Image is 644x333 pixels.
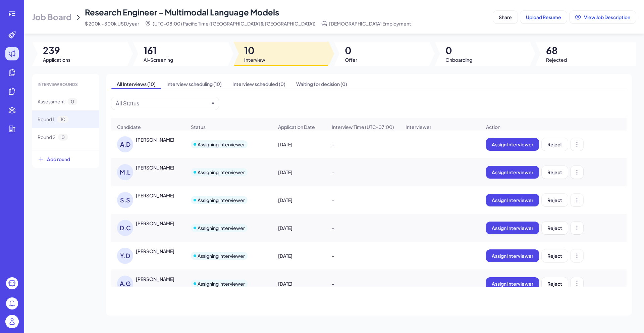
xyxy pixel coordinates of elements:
[273,135,326,154] div: [DATE]
[499,14,512,20] span: Share
[198,197,245,203] div: Assigning interviewer
[273,274,326,293] div: [DATE]
[117,276,133,292] div: A.G
[198,280,245,287] div: Assigning interviewer
[32,150,99,168] button: Add round
[542,222,568,234] button: Reject
[117,220,133,236] div: D.C
[326,246,399,265] div: -
[526,14,561,20] span: Upload Resume
[486,194,539,206] button: Assign Interviewer
[445,44,472,56] span: 0
[326,135,399,154] div: -
[547,141,562,147] span: Reject
[445,56,472,63] span: Onboarding
[38,134,55,141] span: Round 2
[161,79,227,89] span: Interview scheduling (10)
[345,44,357,56] span: 0
[198,225,245,231] div: Assigning interviewer
[144,44,173,56] span: 161
[191,124,206,130] span: Status
[542,249,568,262] button: Reject
[273,191,326,209] div: [DATE]
[198,141,245,148] div: Assigning interviewer
[547,253,562,259] span: Reject
[58,134,68,141] span: 0
[38,116,54,123] span: Round 1
[116,99,139,107] div: All Status
[329,20,411,27] span: [DEMOGRAPHIC_DATA] Employment
[117,192,133,208] div: S.S
[47,156,70,162] span: Add round
[547,197,562,203] span: Reject
[345,56,357,63] span: Offer
[57,116,69,123] span: 10
[117,248,133,264] div: Y.D
[486,222,539,234] button: Assign Interviewer
[546,56,567,63] span: Rejected
[198,169,245,176] div: Assigning interviewer
[492,141,533,147] span: Assign Interviewer
[85,20,139,27] span: $ 200k - 300k USD/year
[244,44,265,56] span: 10
[486,249,539,262] button: Assign Interviewer
[117,124,141,130] span: Candidate
[546,44,567,56] span: 68
[198,252,245,259] div: Assigning interviewer
[111,79,161,89] span: All Interviews (10)
[486,277,539,290] button: Assign Interviewer
[278,124,315,130] span: Application Date
[117,136,133,152] div: A.D
[542,166,568,179] button: Reject
[5,315,19,328] img: user_logo.png
[136,164,174,171] div: Mingdian Liu
[117,164,133,180] div: M.L
[332,124,394,130] span: Interview Time (UTC-07:00)
[542,138,568,151] button: Reject
[406,124,431,130] span: Interviewer
[85,7,279,17] span: Research Engineer - Multimodal Language Models
[32,11,71,22] span: Job Board
[67,98,77,105] span: 0
[542,277,568,290] button: Reject
[291,79,353,89] span: Waiting for decision (0)
[486,138,539,151] button: Assign Interviewer
[570,11,636,23] button: View Job Description
[547,169,562,175] span: Reject
[326,219,399,237] div: -
[153,20,316,27] span: (UTC-08:00) Pacific Time ([GEOGRAPHIC_DATA] & [GEOGRAPHIC_DATA])
[43,56,70,63] span: Applications
[116,99,209,107] button: All Status
[136,276,174,282] div: Aditya Gudal
[273,219,326,237] div: [DATE]
[542,194,568,206] button: Reject
[244,56,265,63] span: Interview
[547,225,562,231] span: Reject
[273,246,326,265] div: [DATE]
[492,225,533,231] span: Assign Interviewer
[492,281,533,287] span: Assign Interviewer
[486,166,539,179] button: Assign Interviewer
[492,253,533,259] span: Assign Interviewer
[326,274,399,293] div: -
[326,163,399,182] div: -
[38,98,65,105] span: Assessment
[520,11,567,23] button: Upload Resume
[144,56,173,63] span: AI-Screening
[492,197,533,203] span: Assign Interviewer
[492,169,533,175] span: Assign Interviewer
[326,191,399,209] div: -
[486,124,500,130] span: Action
[43,44,70,56] span: 239
[547,281,562,287] span: Reject
[136,248,174,254] div: Yaohui Ding
[273,163,326,182] div: [DATE]
[227,79,291,89] span: Interview scheduled (0)
[136,220,174,227] div: Daniel Cheng
[32,77,99,93] div: INTERVIEW ROUNDS
[584,14,630,20] span: View Job Description
[136,192,174,199] div: Sreehari Sreenath
[136,136,174,143] div: Alireza Dirafzoon
[493,11,518,23] button: Share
